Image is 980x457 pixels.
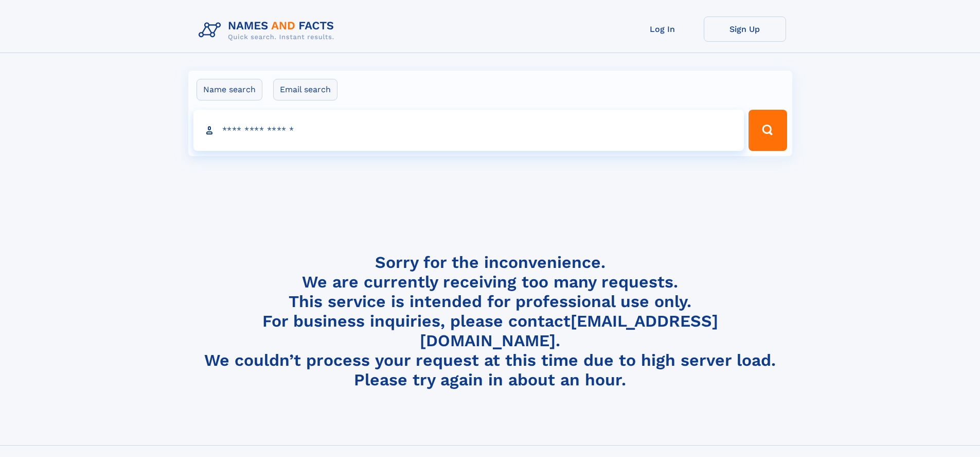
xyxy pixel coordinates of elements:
[704,16,786,42] a: Sign Up
[193,110,744,151] input: search input
[420,311,718,350] a: [EMAIL_ADDRESS][DOMAIN_NAME]
[194,16,343,44] img: Logo Names and Facts
[197,79,262,100] label: Name search
[273,79,337,100] label: Email search
[621,16,704,42] a: Log In
[749,110,787,151] button: Search Button
[194,252,786,390] h4: Sorry for the inconvenience. We are currently receiving too many requests. This service is intend...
